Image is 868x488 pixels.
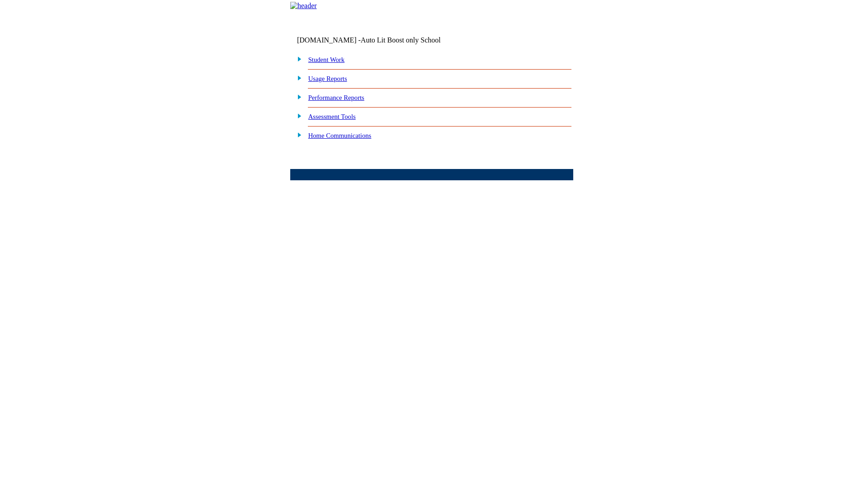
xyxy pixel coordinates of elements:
[308,113,356,120] a: Assessment Tools
[292,93,302,101] img: plus.gif
[290,2,317,10] img: header
[297,36,463,44] td: [DOMAIN_NAME] -
[292,131,302,139] img: plus.gif
[308,94,364,101] a: Performance Reports
[292,55,302,63] img: plus.gif
[308,56,344,63] a: Student Work
[292,112,302,120] img: plus.gif
[361,36,441,44] nobr: Auto Lit Boost only School
[292,74,302,82] img: plus.gif
[308,75,347,82] a: Usage Reports
[308,132,372,139] a: Home Communications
